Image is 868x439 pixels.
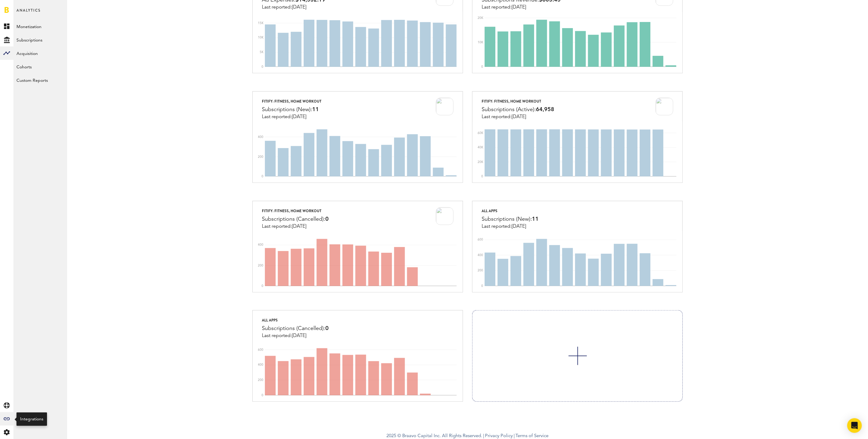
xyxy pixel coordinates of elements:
a: Privacy Policy [485,434,513,438]
text: 0 [262,65,263,68]
span: [DATE] [292,5,306,10]
text: 60K [478,132,483,135]
div: Open Intercom Messenger [847,418,862,433]
div: Last reported: [482,224,539,229]
span: [DATE] [292,224,306,229]
div: Subscriptions (New): [262,105,321,114]
div: Subscriptions (Cancelled): [262,215,329,224]
text: 200 [478,269,483,272]
span: 64,958 [536,107,554,112]
text: 40K [478,146,483,149]
img: GKQ0lxyB1AI6CGgaFdObZCInOusR_-f8o0tcq59SB9qryfoxTBwUNUsZW5muGc9B2Q [436,98,454,115]
text: 200 [258,155,263,158]
span: [DATE] [512,5,526,10]
a: Custom Reports [13,73,67,87]
span: 11 [312,107,319,112]
a: Cohorts [13,60,67,73]
text: 400 [478,254,483,257]
text: 20K [478,161,483,164]
text: 0 [262,285,263,288]
a: Monetization [13,20,67,33]
span: [DATE] [512,224,526,229]
text: 0 [481,175,483,178]
span: [DATE] [512,114,526,119]
text: 400 [258,243,263,246]
span: 11 [532,216,539,222]
text: 600 [258,348,263,351]
span: Analytics [16,7,41,20]
div: Last reported: [482,114,554,120]
text: 5K [260,51,264,54]
text: 0 [481,65,483,68]
text: 200 [258,379,263,382]
span: 0 [325,216,329,222]
div: Fitify: Fitness, Home Workout [262,207,329,215]
div: Last reported: [262,224,329,229]
div: Last reported: [482,5,561,10]
text: 0 [481,285,483,288]
span: 0 [325,326,329,331]
text: 15K [258,22,264,25]
div: Subscriptions (Active): [482,105,554,114]
text: 400 [258,136,263,139]
div: Subscriptions (New): [482,215,539,224]
div: Last reported: [262,114,321,120]
img: GKQ0lxyB1AI6CGgaFdObZCInOusR_-f8o0tcq59SB9qryfoxTBwUNUsZW5muGc9B2Q [656,98,673,115]
span: [DATE] [292,333,306,338]
div: Fitify: Fitness, Home Workout [482,98,554,105]
span: Support [13,4,35,10]
div: Fitify: Fitness, Home Workout [262,98,321,105]
text: 0 [262,175,263,178]
a: Terms of Service [516,434,549,438]
div: Subscriptions (Cancelled): [262,324,329,333]
img: GKQ0lxyB1AI6CGgaFdObZCInOusR_-f8o0tcq59SB9qryfoxTBwUNUsZW5muGc9B2Q [436,207,454,225]
text: 0 [262,394,263,397]
span: [DATE] [292,114,306,119]
div: All apps [262,317,329,324]
text: 10K [478,41,483,44]
text: 20K [478,16,483,20]
text: 400 [258,364,263,367]
a: Subscriptions [13,33,67,46]
text: 200 [258,264,263,267]
div: Last reported: [262,5,325,10]
a: Acquisition [13,46,67,60]
text: 10K [258,36,264,39]
text: 600 [478,238,483,241]
div: Last reported: [262,333,329,339]
div: Integrations [20,416,43,422]
div: All apps [482,207,539,215]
